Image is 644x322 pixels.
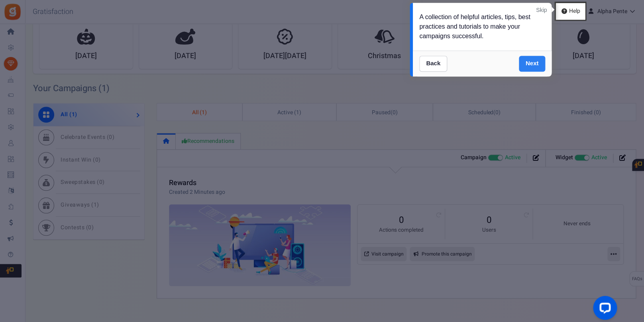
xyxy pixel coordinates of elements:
[419,56,447,72] a: Back
[536,6,547,14] a: Skip
[413,3,552,51] div: A collection of helpful articles, tips, best practices and tutorials to make your campaigns succe...
[519,56,546,72] a: Next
